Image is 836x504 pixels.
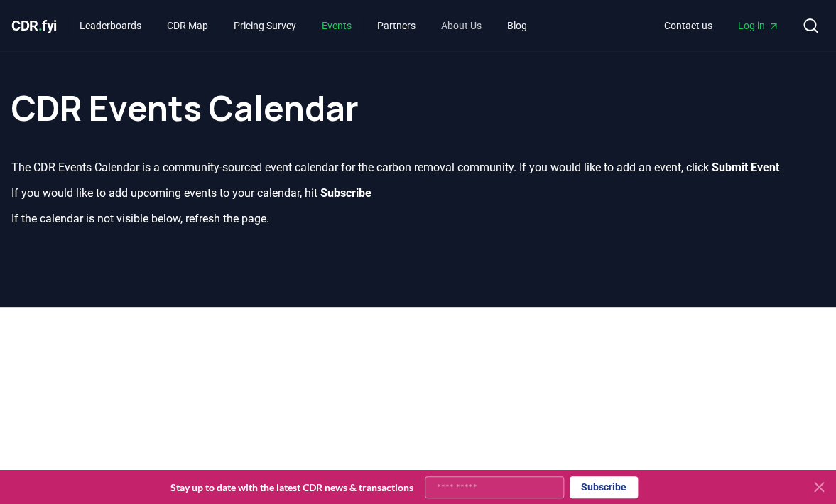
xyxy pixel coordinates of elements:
[320,186,371,200] b: Subscribe
[738,18,779,33] span: Log in
[68,13,538,38] nav: Main
[430,13,493,38] a: About Us
[712,161,779,174] b: Submit Event
[310,13,363,38] a: Events
[11,185,825,202] p: If you would like to add upcoming events to your calendar, hit
[653,13,724,38] a: Contact us
[11,16,57,36] a: CDR.fyi
[496,13,538,38] a: Blog
[366,13,427,38] a: Partners
[727,13,791,38] a: Log in
[11,63,825,125] h1: CDR Events Calendar
[11,159,825,176] p: The CDR Events Calendar is a community-sourced event calendar for the carbon removal community. I...
[653,13,791,38] nav: Main
[38,17,43,34] span: .
[156,13,219,38] a: CDR Map
[11,210,825,227] p: If the calendar is not visible below, refresh the page.
[222,13,308,38] a: Pricing Survey
[11,17,57,34] span: CDR fyi
[68,13,153,38] a: Leaderboards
